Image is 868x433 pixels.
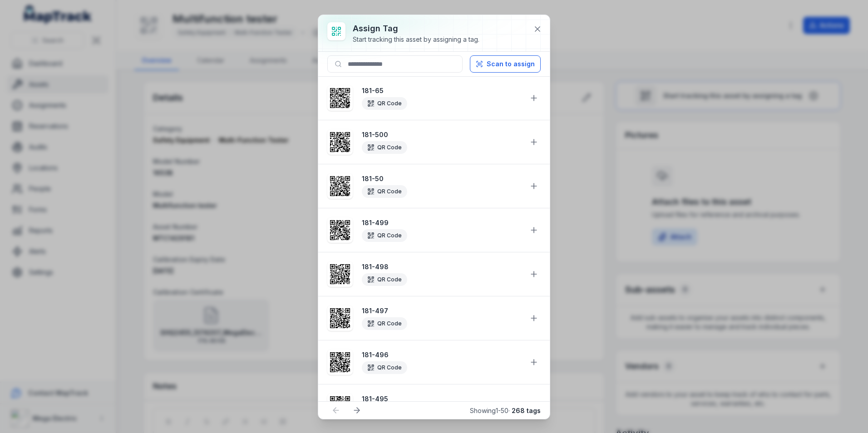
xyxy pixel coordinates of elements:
[362,350,522,359] strong: 181-496
[362,306,522,315] strong: 181-497
[362,141,407,154] div: QR Code
[362,97,407,110] div: QR Code
[362,394,522,403] strong: 181-495
[362,317,407,330] div: QR Code
[362,273,407,286] div: QR Code
[362,262,522,271] strong: 181-498
[362,86,522,95] strong: 181-65
[362,218,522,227] strong: 181-499
[362,185,407,198] div: QR Code
[470,407,541,414] span: Showing 1 - 50 ·
[353,22,479,35] h3: Assign tag
[470,55,541,73] button: Scan to assign
[353,35,479,44] div: Start tracking this asset by assigning a tag.
[512,407,541,414] strong: 268 tags
[362,361,407,374] div: QR Code
[362,174,522,183] strong: 181-50
[362,229,407,242] div: QR Code
[362,130,522,139] strong: 181-500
